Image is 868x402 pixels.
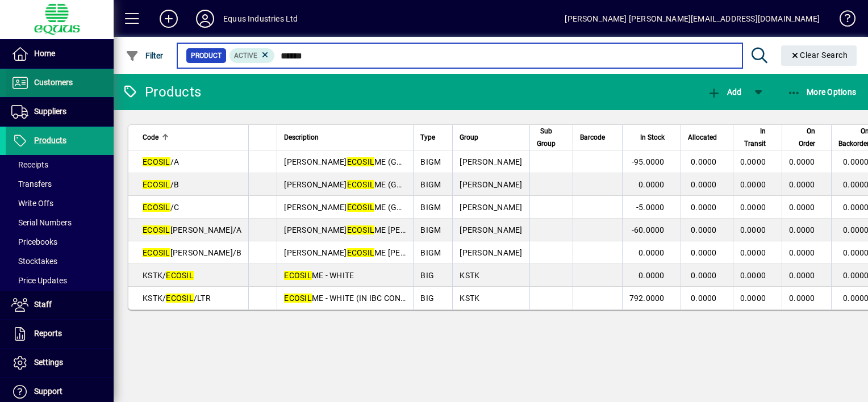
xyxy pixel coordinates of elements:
em: ECOSIL [347,248,375,257]
span: BIGM [420,248,441,257]
span: Staff [34,300,52,309]
em: ECOSIL [347,157,375,166]
span: [PERSON_NAME] ME (GROUP A) [284,157,428,166]
span: BIG [420,271,434,280]
div: Sub Group [537,125,566,150]
span: 0.0000 [639,180,665,189]
div: Group [460,131,522,144]
span: More Options [787,87,857,97]
span: 0.0000 [789,203,815,212]
span: On Order [789,125,815,150]
a: Receipts [6,155,114,174]
a: Knowledge Base [831,2,854,39]
div: Code [143,131,241,144]
em: ECOSIL [284,271,312,280]
em: ECOSIL [347,180,375,189]
button: Profile [187,9,223,29]
em: ECOSIL [284,294,312,303]
span: BIGM [420,157,441,166]
span: 0.0000 [691,225,717,235]
span: [PERSON_NAME] ME [PERSON_NAME] (GROUP A) [284,225,493,235]
em: ECOSIL [347,203,375,212]
span: 0.0000 [691,248,717,257]
span: 0.0000 [789,248,815,257]
span: ME - WHITE [284,271,354,280]
span: -60.0000 [632,225,665,235]
span: In Stock [640,131,665,144]
button: Filter [123,45,166,66]
span: Write Offs [11,199,53,208]
span: 0.0000 [789,294,815,303]
a: Pricebooks [6,232,114,252]
span: BIGM [420,225,441,235]
a: Reports [6,320,114,348]
div: Type [420,131,445,144]
a: Settings [6,349,114,377]
span: Active [234,52,257,60]
span: -95.0000 [632,157,665,166]
span: Receipts [11,160,48,169]
span: -5.0000 [636,203,665,212]
em: ECOSIL [166,271,194,280]
span: 0.0000 [789,271,815,280]
span: BIG [420,294,434,303]
span: [PERSON_NAME] [460,180,522,189]
div: In Stock [629,131,675,144]
span: 792.0000 [629,294,665,303]
span: [PERSON_NAME] [460,157,522,166]
span: [PERSON_NAME]/B [143,248,241,257]
span: 0.0000 [740,180,766,189]
span: [PERSON_NAME] ME (GROUP C) [284,203,428,212]
span: Reports [34,329,62,338]
a: Suppliers [6,98,114,126]
span: BIGM [420,180,441,189]
span: Code [143,131,158,144]
span: Pricebooks [11,237,57,246]
span: Home [34,49,55,58]
span: [PERSON_NAME] ME (GROUP B) [284,180,428,189]
span: Description [284,131,319,144]
span: 0.0000 [740,248,766,257]
span: 0.0000 [740,157,766,166]
span: 0.0000 [740,294,766,303]
div: Equus Industries Ltd [223,10,298,28]
span: Allocated [688,131,717,144]
em: ECOSIL [347,225,375,235]
span: 0.0000 [691,294,717,303]
span: 0.0000 [740,225,766,235]
span: 0.0000 [639,248,665,257]
span: 0.0000 [789,180,815,189]
span: Clear Search [790,51,848,60]
span: Barcode [580,131,605,144]
span: Price Updates [11,276,67,285]
span: [PERSON_NAME] [460,248,522,257]
a: Write Offs [6,194,114,213]
span: Settings [34,358,63,367]
em: ECOSIL [143,157,170,166]
span: Stocktakes [11,257,57,266]
span: Transfers [11,179,52,189]
div: Description [284,131,406,144]
span: 0.0000 [789,157,815,166]
mat-chip: Activation Status: Active [229,48,275,63]
span: Products [34,136,66,145]
span: Group [460,131,478,144]
a: Serial Numbers [6,213,114,232]
span: Customers [34,78,73,87]
span: 0.0000 [691,203,717,212]
span: KSTK [460,294,479,303]
span: /A [143,157,179,166]
span: In Transit [740,125,766,150]
span: 0.0000 [691,271,717,280]
span: 0.0000 [691,157,717,166]
div: In Transit [740,125,777,150]
em: ECOSIL [143,180,170,189]
div: On Order [789,125,825,150]
span: Type [420,131,435,144]
a: Stocktakes [6,252,114,271]
span: 0.0000 [740,271,766,280]
span: Add [707,87,741,97]
em: ECOSIL [143,225,170,235]
span: [PERSON_NAME] ME [PERSON_NAME] (GROUP B) [284,248,493,257]
span: KSTK [460,271,479,280]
